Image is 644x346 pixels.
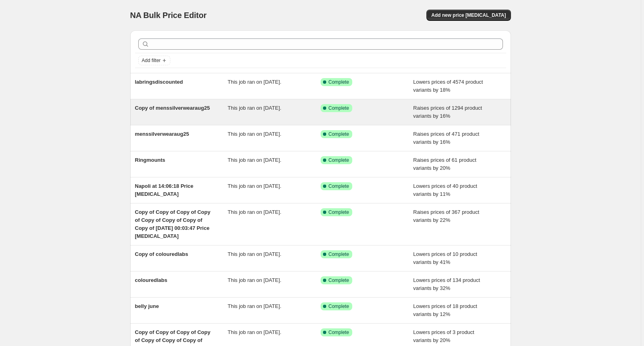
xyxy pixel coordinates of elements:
[413,209,479,223] span: Raises prices of 367 product variants by 22%
[228,79,281,85] span: This job ran on [DATE].
[228,157,281,163] span: This job ran on [DATE].
[228,303,281,309] span: This job ran on [DATE].
[135,157,166,163] span: Ringmounts
[135,251,188,257] span: Copy of colouredlabs
[228,183,281,189] span: This job ran on [DATE].
[142,57,161,64] span: Add filter
[413,157,476,171] span: Raises prices of 61 product variants by 20%
[329,157,349,163] span: Complete
[228,105,281,111] span: This job ran on [DATE].
[135,183,194,197] span: Napoli at 14:06:18 Price [MEDICAL_DATA]
[135,209,210,239] span: Copy of Copy of Copy of Copy of Copy of Copy of Copy of Copy of [DATE] 00:03:47 Price [MEDICAL_DATA]
[413,277,480,291] span: Lowers prices of 134 product variants by 32%
[228,251,281,257] span: This job ran on [DATE].
[130,11,207,20] span: NA Bulk Price Editor
[329,105,349,111] span: Complete
[413,329,474,343] span: Lowers prices of 3 product variants by 20%
[329,251,349,257] span: Complete
[329,79,349,85] span: Complete
[329,277,349,284] span: Complete
[228,209,281,215] span: This job ran on [DATE].
[329,303,349,310] span: Complete
[329,209,349,215] span: Complete
[329,329,349,336] span: Complete
[329,131,349,137] span: Complete
[135,131,189,137] span: menssilverwearaug25
[228,329,281,335] span: This job ran on [DATE].
[228,131,281,137] span: This job ran on [DATE].
[413,251,477,265] span: Lowers prices of 10 product variants by 41%
[228,277,281,283] span: This job ran on [DATE].
[431,12,506,18] span: Add new price [MEDICAL_DATA]
[413,131,479,145] span: Raises prices of 471 product variants by 16%
[329,183,349,189] span: Complete
[413,79,483,93] span: Lowers prices of 4574 product variants by 18%
[138,56,170,65] button: Add filter
[135,277,168,283] span: colouredlabs
[413,183,477,197] span: Lowers prices of 40 product variants by 11%
[135,79,183,85] span: labringsdiscounted
[413,303,477,317] span: Lowers prices of 18 product variants by 12%
[135,105,210,111] span: Copy of menssilverwearaug25
[426,10,511,21] button: Add new price [MEDICAL_DATA]
[135,303,159,309] span: belly june
[413,105,482,119] span: Raises prices of 1294 product variants by 16%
